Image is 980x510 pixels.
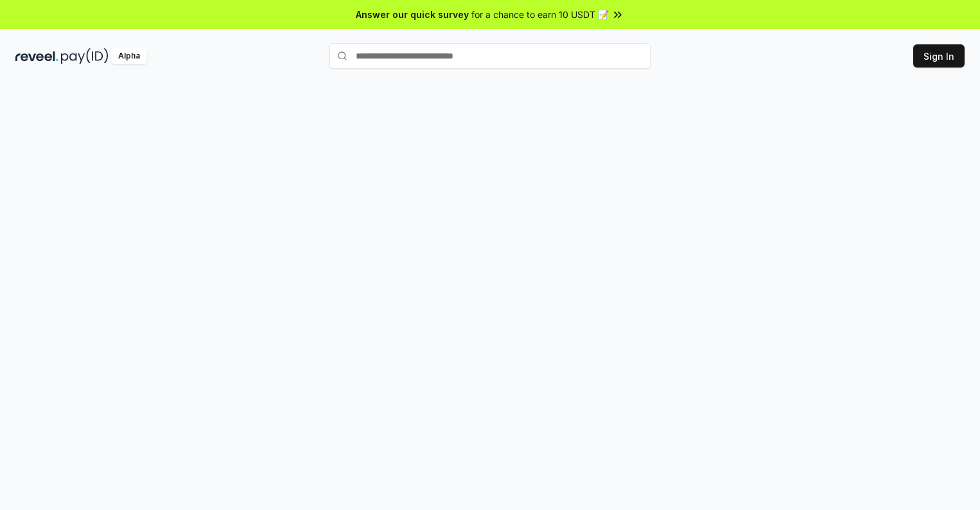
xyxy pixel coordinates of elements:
[15,48,58,64] img: reveel_dark
[61,48,109,64] img: pay_id
[913,44,965,68] button: Sign In
[471,8,609,21] span: for a chance to earn 10 USDT 📝
[356,8,469,21] span: Answer our quick survey
[111,48,147,64] div: Alpha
